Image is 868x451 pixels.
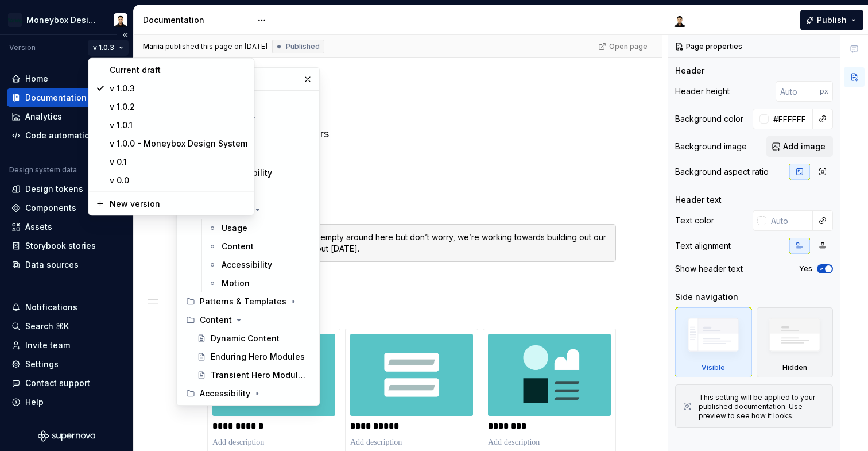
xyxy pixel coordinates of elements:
[110,198,247,210] div: New version
[110,175,247,186] div: v 0.0
[110,101,247,113] div: v 1.0.2
[110,83,247,94] div: v 1.0.3
[110,120,247,131] div: v 1.0.1
[110,138,247,149] div: v 1.0.0 - Moneybox Design System
[110,64,247,76] div: Current draft
[110,156,247,168] div: v 0.1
